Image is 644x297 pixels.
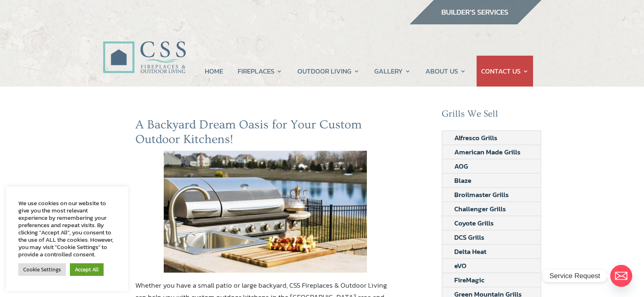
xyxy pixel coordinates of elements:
[442,173,484,187] a: Blaze
[135,117,396,151] h2: A Backyard Dream Oasis for Your Custom Outdoor Kitchens!
[442,131,510,145] a: Alfresco Grills
[18,263,66,276] a: Cookie Settings
[425,56,466,87] a: ABOUT US
[238,56,282,87] a: FIREPLACES
[442,108,542,124] h2: Grills We Sell
[205,56,223,87] a: HOME
[442,273,497,287] a: FireMagic
[103,19,186,78] img: CSS Fireplaces & Outdoor Living (Formerly Construction Solutions & Supply)- Jacksonville Ormond B...
[442,145,533,159] a: American Made Grills
[374,56,411,87] a: GALLERY
[610,265,632,287] a: Email
[70,263,104,276] a: Accept All
[442,230,497,244] a: DCS Grills
[481,56,529,87] a: CONTACT US
[442,159,480,173] a: AOG
[442,245,499,258] a: Delta Heat
[18,199,116,258] div: We use cookies on our website to give you the most relevant experience by remembering your prefer...
[442,216,506,230] a: Coyote Grills
[442,202,518,216] a: Challenger Grills
[297,56,360,87] a: OUTDOOR LIVING
[409,17,542,27] a: builder services construction supply
[442,259,479,273] a: eVO
[164,151,367,273] img: Outside Kitchen Barbecue and Sink
[442,188,521,202] a: Broilmaster Grills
